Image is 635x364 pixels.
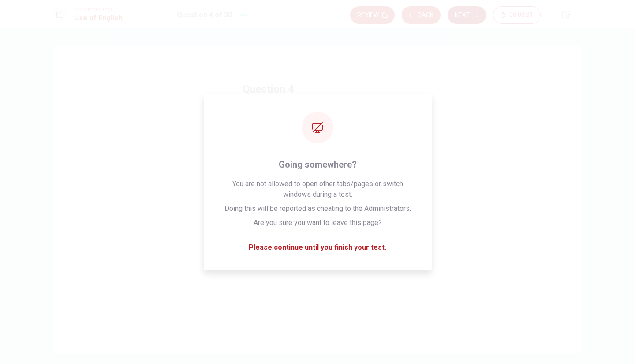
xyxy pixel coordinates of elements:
[264,225,277,235] span: long
[247,194,261,208] div: C
[448,6,486,24] button: Next
[243,82,392,96] h4: Question 4
[264,195,279,206] span: slow
[247,223,261,237] div: D
[264,166,277,177] span: loud
[74,7,122,13] span: Placement Test
[350,6,395,24] button: Review
[509,11,533,19] span: 00:08:31
[247,135,261,150] div: A
[243,131,392,154] button: Ahigh
[264,137,277,148] span: high
[74,13,122,23] h1: Use of English
[247,165,261,179] div: B
[243,190,392,212] button: Cslow
[243,161,392,183] button: Bloud
[177,10,232,20] h1: Question 4 of 30
[243,107,392,117] span: The opposite of “fast” is ____.
[243,219,392,241] button: Dlong
[402,6,441,24] button: Back
[493,6,541,24] button: 00:08:31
